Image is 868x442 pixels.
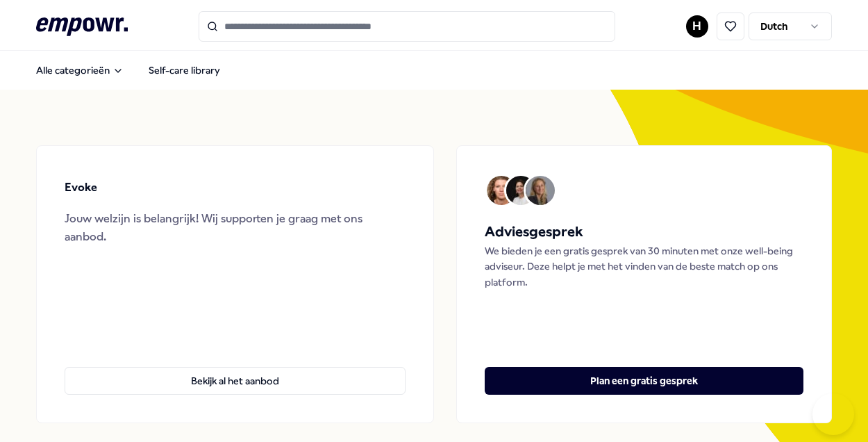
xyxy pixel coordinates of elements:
div: Jouw welzijn is belangrijk! Wij supporten je graag met ons aanbod. [65,210,406,245]
p: Evoke [65,179,97,197]
nav: Main [25,56,231,84]
img: Avatar [506,176,535,205]
img: Avatar [526,176,555,205]
a: Self-care library [137,56,231,84]
button: Plan een gratis gesprek [485,367,803,395]
button: H [686,15,708,38]
button: Bekijk al het aanbod [65,367,406,395]
p: We bieden je een gratis gesprek van 30 minuten met onze well-being adviseur. Deze helpt je met he... [485,243,803,290]
a: Bekijk al het aanbod [65,345,406,395]
h5: Adviesgesprek [485,221,803,243]
img: Avatar [487,176,516,205]
button: Alle categorieën [25,56,135,84]
input: Search for products, categories or subcategories [199,11,615,42]
iframe: Help Scout Beacon - Open [812,393,854,435]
